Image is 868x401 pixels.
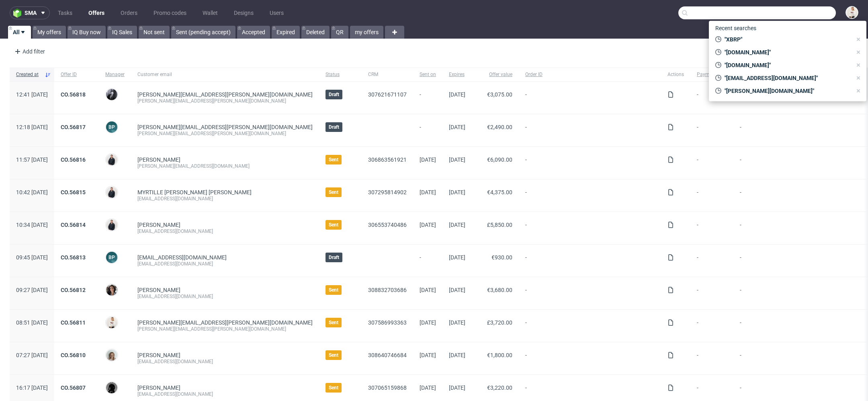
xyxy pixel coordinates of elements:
[487,352,512,358] span: €1,800.00
[487,287,512,293] span: €3,680.00
[137,156,180,163] a: [PERSON_NAME]
[329,287,338,293] span: Sent
[237,26,270,39] a: Accepted
[697,287,727,300] span: -
[106,382,117,393] img: Dawid Urbanowicz
[721,74,852,82] span: "[EMAIL_ADDRESS][DOMAIN_NAME]"
[84,6,109,19] a: Offers
[137,293,313,300] div: [EMAIL_ADDRESS][DOMAIN_NAME]
[368,91,407,98] a: 307621671107
[16,71,41,78] span: Created at
[697,71,727,78] span: Payment type
[229,6,258,19] a: Designs
[420,91,436,104] span: -
[525,385,655,397] span: -
[137,261,313,267] div: [EMAIL_ADDRESS][DOMAIN_NAME]
[449,319,465,326] span: [DATE]
[329,91,339,98] span: Draft
[525,319,655,332] span: -
[846,7,858,18] img: Mari Fok
[420,352,436,358] span: [DATE]
[137,91,313,98] span: [PERSON_NAME][EMAIL_ADDRESS][PERSON_NAME][DOMAIN_NAME]
[449,254,465,261] span: [DATE]
[697,352,727,365] span: -
[106,350,117,361] img: Monika Poźniak
[16,287,48,293] span: 09:27 [DATE]
[697,222,727,234] span: -
[350,26,383,39] a: my offers
[137,222,180,228] a: [PERSON_NAME]
[16,189,48,195] span: 10:42 [DATE]
[525,91,655,104] span: -
[449,352,465,358] span: [DATE]
[105,71,125,78] span: Manager
[420,222,436,228] span: [DATE]
[16,156,48,163] span: 11:57 [DATE]
[721,35,852,43] span: "XBRP"
[16,124,48,130] span: 12:18 [DATE]
[449,91,465,98] span: [DATE]
[53,6,77,19] a: Tasks
[137,98,313,104] div: [PERSON_NAME][EMAIL_ADDRESS][PERSON_NAME][DOMAIN_NAME]
[329,156,338,163] span: Sent
[368,319,407,326] a: 307586993363
[368,156,407,163] a: 306863561921
[106,252,117,263] figcaption: BP
[137,326,313,332] div: [PERSON_NAME][EMAIL_ADDRESS][PERSON_NAME][DOMAIN_NAME]
[697,385,727,397] span: -
[525,189,655,202] span: -
[137,195,313,202] div: [EMAIL_ADDRESS][DOMAIN_NAME]
[61,91,86,98] a: CO.56818
[61,385,86,391] a: CO.56807
[137,254,227,261] span: [EMAIL_ADDRESS][DOMAIN_NAME]
[449,71,465,78] span: Expires
[149,6,191,19] a: Promo codes
[106,89,117,100] img: Philippe Dubuy
[137,71,313,78] span: Customer email
[137,228,313,234] div: [EMAIL_ADDRESS][DOMAIN_NAME]
[721,48,852,56] span: "[DOMAIN_NAME]"
[449,156,465,163] span: [DATE]
[487,156,512,163] span: €6,090.00
[329,352,338,358] span: Sent
[116,6,142,19] a: Orders
[712,22,759,35] span: Recent searches
[525,222,655,234] span: -
[368,222,407,228] a: 306553740486
[11,45,47,58] div: Add filter
[106,187,117,198] img: Adrian Margula
[368,287,407,293] a: 308832703686
[525,287,655,300] span: -
[449,222,465,228] span: [DATE]
[420,385,436,391] span: [DATE]
[16,254,48,261] span: 09:45 [DATE]
[525,156,655,169] span: -
[697,189,727,202] span: -
[697,91,727,104] span: -
[697,156,727,169] span: -
[491,254,512,261] span: €930.00
[106,219,117,230] img: Adrian Margula
[137,319,313,326] span: [PERSON_NAME][EMAIL_ADDRESS][PERSON_NAME][DOMAIN_NAME]
[721,61,852,69] span: "[DOMAIN_NAME]"
[697,254,727,267] span: -
[25,10,37,16] span: sma
[137,391,313,397] div: [EMAIL_ADDRESS][DOMAIN_NAME]
[697,124,727,137] span: -
[329,222,338,228] span: Sent
[368,385,407,391] a: 307065159868
[368,352,407,358] a: 308640746684
[137,358,313,365] div: [EMAIL_ADDRESS][DOMAIN_NAME]
[331,26,348,39] a: QR
[329,385,338,391] span: Sent
[449,189,465,195] span: [DATE]
[525,254,655,267] span: -
[420,124,436,137] span: -
[61,71,92,78] span: Offer ID
[16,385,48,391] span: 16:17 [DATE]
[16,222,48,228] span: 10:34 [DATE]
[61,156,86,163] a: CO.56816
[61,124,86,130] a: CO.56817
[137,352,180,358] a: [PERSON_NAME]
[8,26,31,39] a: All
